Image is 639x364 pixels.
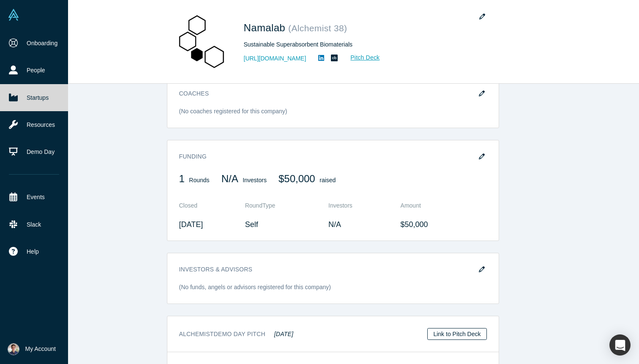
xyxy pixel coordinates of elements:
[427,328,486,340] a: Link to Pitch Deck
[179,214,245,235] td: [DATE]
[179,197,245,214] th: Closed
[179,265,475,274] h3: Investors & Advisors
[288,23,347,33] small: ( Alchemist 38 )
[279,173,315,184] span: $50,000
[179,283,487,298] div: (No funds, angels or advisors registered for this company)
[27,247,39,256] span: Help
[179,152,475,161] h3: Funding
[8,343,19,355] img: Andres Meiners's Account
[173,12,232,71] img: Namalab's Logo
[245,197,328,214] th: Round
[179,173,185,184] span: 1
[262,202,275,209] span: Type
[274,331,293,337] em: [DATE]
[179,330,294,339] h3: Alchemist Demo Day Pitch
[328,214,395,235] td: N/A
[179,89,475,98] h3: Coaches
[221,173,267,191] div: Investors
[244,40,481,49] div: Sustainable Superabsorbent Biomaterials
[244,54,306,63] a: [URL][DOMAIN_NAME]
[395,197,487,214] th: Amount
[8,9,19,21] img: Alchemist Vault Logo
[245,220,258,229] span: Self
[244,22,289,33] span: Namalab
[221,173,238,184] span: N/A
[25,345,56,353] span: My Account
[279,173,336,191] div: raised
[179,107,487,122] div: (No coaches registered for this company)
[395,214,487,235] td: $50,000
[328,197,395,214] th: Investors
[179,173,210,191] div: Rounds
[8,343,56,355] button: My Account
[341,53,380,63] a: Pitch Deck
